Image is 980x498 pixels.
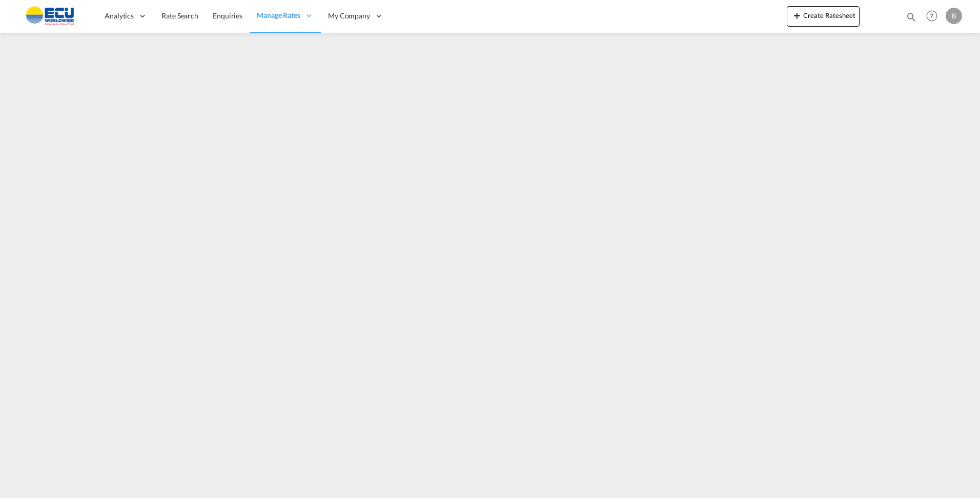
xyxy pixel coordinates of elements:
span: Manage Rates [257,10,300,20]
span: Help [923,7,941,25]
button: icon-plus 400-fgCreate Ratesheet [787,6,860,27]
span: Analytics [105,11,134,21]
md-icon: icon-magnify [906,11,917,23]
span: My Company [328,11,370,21]
div: B [946,8,962,24]
md-icon: icon-plus 400-fg [791,9,803,22]
span: Enquiries [213,11,242,20]
div: icon-magnify [906,11,917,27]
div: Help [923,7,946,26]
img: 6cccb1402a9411edb762cf9624ab9cda.png [15,5,85,28]
span: Rate Search [161,11,198,20]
